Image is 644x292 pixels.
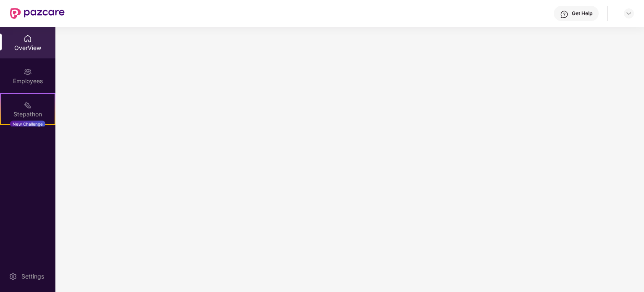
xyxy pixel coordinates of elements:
img: svg+xml;base64,PHN2ZyBpZD0iSG9tZSIgeG1sbnM9Imh0dHA6Ly93d3cudzMub3JnLzIwMDAvc3ZnIiB3aWR0aD0iMjAiIG... [24,34,32,43]
div: Settings [19,272,47,281]
div: Stepathon [1,110,55,118]
img: svg+xml;base64,PHN2ZyB4bWxucz0iaHR0cDovL3d3dy53My5vcmcvMjAwMC9zdmciIHdpZHRoPSIyMSIgaGVpZ2h0PSIyMC... [24,101,32,109]
div: Get Help [572,10,592,17]
img: svg+xml;base64,PHN2ZyBpZD0iSGVscC0zMngzMiIgeG1sbnM9Imh0dHA6Ly93d3cudzMub3JnLzIwMDAvc3ZnIiB3aWR0aD... [560,10,568,18]
img: New Pazcare Logo [10,8,65,19]
div: New Challenge [10,121,45,127]
img: svg+xml;base64,PHN2ZyBpZD0iRW1wbG95ZWVzIiB4bWxucz0iaHR0cDovL3d3dy53My5vcmcvMjAwMC9zdmciIHdpZHRoPS... [24,68,32,76]
img: svg+xml;base64,PHN2ZyBpZD0iU2V0dGluZy0yMHgyMCIgeG1sbnM9Imh0dHA6Ly93d3cudzMub3JnLzIwMDAvc3ZnIiB3aW... [9,272,17,281]
img: svg+xml;base64,PHN2ZyBpZD0iRHJvcGRvd24tMzJ4MzIiIHhtbG5zPSJodHRwOi8vd3d3LnczLm9yZy8yMDAwL3N2ZyIgd2... [626,10,632,17]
